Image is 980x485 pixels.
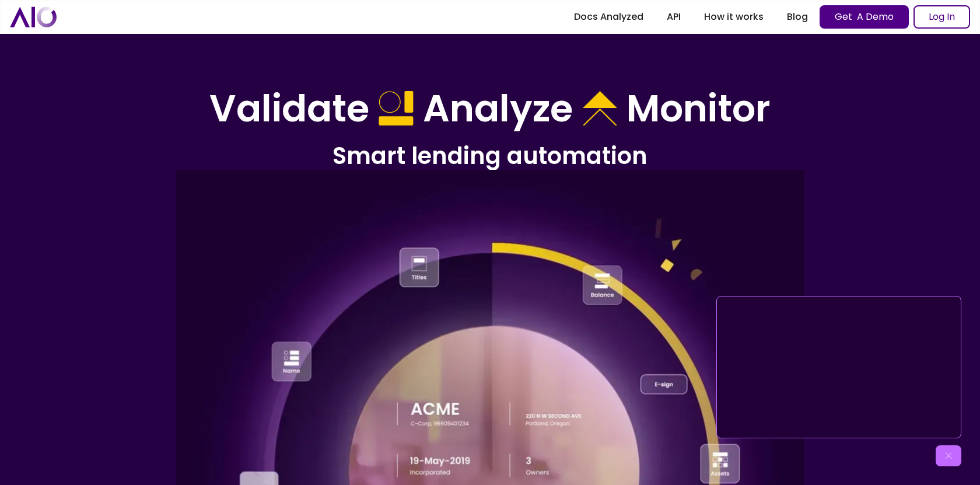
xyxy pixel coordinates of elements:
a: home [10,6,57,27]
h1: Monitor [626,86,771,131]
a: API [655,6,692,27]
a: How it works [692,6,775,27]
h1: Analyze [423,86,573,131]
a: Blog [775,6,820,27]
a: Log In [914,5,970,29]
a: Get A Demo [820,5,909,29]
a: Docs Analyzed [562,6,655,27]
h1: Validate [209,86,369,131]
h2: Smart lending automation [157,141,822,171]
